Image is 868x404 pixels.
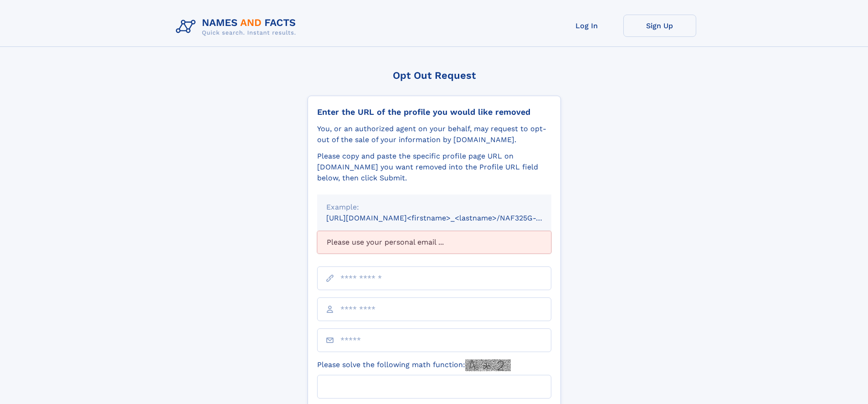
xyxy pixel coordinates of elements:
div: Opt Out Request [308,70,561,81]
div: Enter the URL of the profile you would like removed [317,107,551,117]
a: Log In [550,15,623,37]
div: You, or an authorized agent on your behalf, may request to opt-out of the sale of your informatio... [317,123,551,145]
label: Please solve the following math function: [317,359,511,371]
div: Please use your personal email ... [317,231,551,254]
img: Logo Names and Facts [172,15,303,39]
div: Please copy and paste the specific profile page URL on [DOMAIN_NAME] you want removed into the Pr... [317,151,551,184]
div: Example: [326,202,542,213]
a: Sign Up [623,15,696,37]
small: [URL][DOMAIN_NAME]<firstname>_<lastname>/NAF325G-xxxxxxxx [326,214,569,222]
